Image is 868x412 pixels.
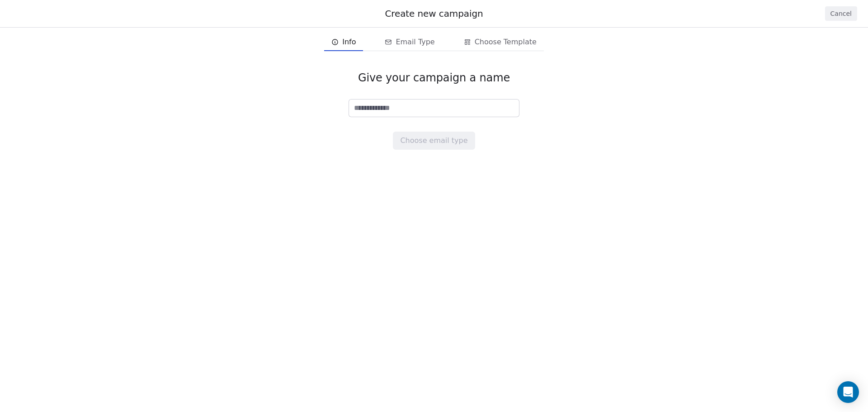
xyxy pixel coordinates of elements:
[342,37,356,47] span: Info
[358,71,510,85] span: Give your campaign a name
[393,132,475,150] button: Choose email type
[396,37,434,47] span: Email Type
[837,381,859,403] div: Open Intercom Messenger
[324,33,544,51] div: email creation steps
[825,6,857,21] button: Cancel
[475,37,537,47] span: Choose Template
[11,7,857,20] div: Create new campaign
